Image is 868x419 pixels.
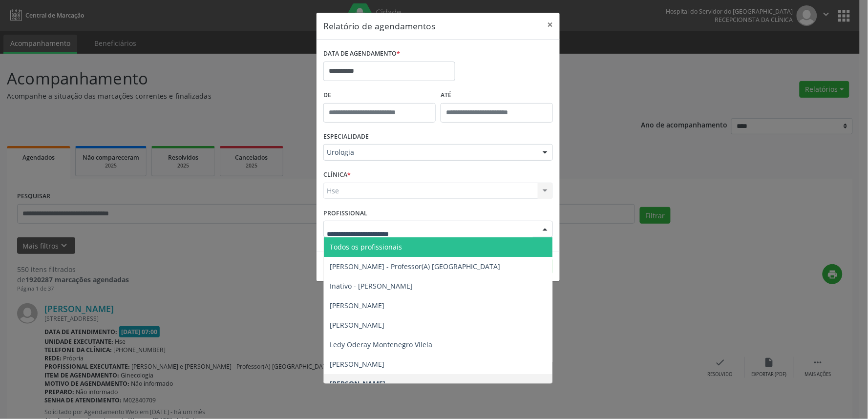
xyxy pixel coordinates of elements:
label: PROFISSIONAL [323,206,367,221]
span: Todos os profissionais [330,242,402,251]
span: [PERSON_NAME] - Professor(A) [GEOGRAPHIC_DATA] [330,262,500,271]
span: [PERSON_NAME] [330,359,384,369]
span: [PERSON_NAME] [330,301,384,310]
span: Inativo - [PERSON_NAME] [330,281,413,291]
label: ATÉ [441,88,553,103]
span: [PERSON_NAME] [330,379,385,388]
label: De [323,88,436,103]
span: Ledy Oderay Montenegro Vilela [330,340,432,349]
label: ESPECIALIDADE [323,129,369,145]
h5: Relatório de agendamentos [323,20,435,32]
span: Urologia [327,147,533,157]
button: Close [540,13,560,37]
label: DATA DE AGENDAMENTO [323,46,400,62]
label: CLÍNICA [323,168,351,183]
span: [PERSON_NAME] [330,320,384,330]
